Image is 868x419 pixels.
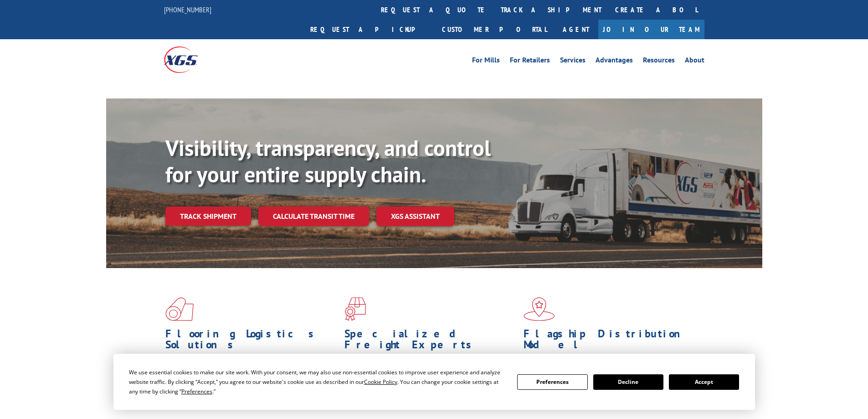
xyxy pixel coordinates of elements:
[598,20,704,39] a: Join Our Team
[165,328,338,355] h1: Flooring Logistics Solutions
[685,57,704,67] a: About
[472,57,500,67] a: For Mills
[344,297,366,321] img: xgs-icon-focused-on-flooring-red
[303,20,435,39] a: Request a pickup
[113,354,755,410] div: Cookie Consent Prompt
[554,20,598,39] a: Agent
[258,207,369,226] a: Calculate transit time
[344,328,517,355] h1: Specialized Freight Experts
[669,374,739,390] button: Accept
[593,374,663,390] button: Decline
[165,134,491,188] b: Visibility, transparency, and control for your entire supply chain.
[596,57,633,67] a: Advantages
[181,388,212,395] span: Preferences
[165,207,251,226] a: Track shipment
[435,20,554,39] a: Customer Portal
[560,57,586,67] a: Services
[524,328,696,355] h1: Flagship Distribution Model
[517,374,587,390] button: Preferences
[164,5,211,14] a: [PHONE_NUMBER]
[524,297,555,321] img: xgs-icon-flagship-distribution-model-red
[364,378,397,386] span: Cookie Policy
[129,367,506,396] div: We use essential cookies to make our site work. With your consent, we may also use non-essential ...
[510,57,550,67] a: For Retailers
[165,297,194,321] img: xgs-icon-total-supply-chain-intelligence-red
[376,207,454,226] a: XGS ASSISTANT
[643,57,675,67] a: Resources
